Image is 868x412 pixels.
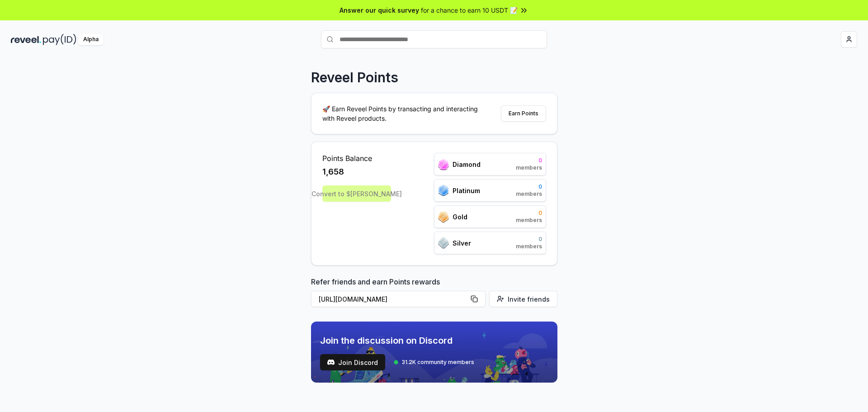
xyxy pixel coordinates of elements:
img: discord_banner [311,322,557,383]
span: 0 [516,209,542,217]
img: reveel_dark [11,34,41,45]
button: Join Discord [320,354,385,370]
span: members [516,243,542,250]
img: ranks_icon [438,159,449,170]
span: for a chance to earn 10 USDT 📝 [421,5,518,15]
span: 1,658 [322,166,344,178]
span: Join the discussion on Discord [320,334,474,347]
img: pay_id [43,34,76,45]
img: test [327,359,335,366]
span: members [516,190,542,198]
span: Gold [453,212,467,222]
div: Refer friends and earn Points rewards [311,276,557,311]
span: members [516,164,542,171]
img: ranks_icon [438,185,449,196]
button: [URL][DOMAIN_NAME] [311,291,486,307]
button: Invite friends [489,291,557,307]
span: Silver [453,238,471,248]
p: 🚀 Earn Reveel Points by transacting and interacting with Reveel products. [322,104,485,123]
img: ranks_icon [438,237,449,249]
span: Points Balance [322,153,391,164]
button: Earn Points [501,105,546,122]
div: Alpha [78,34,104,45]
span: 0 [516,183,542,190]
span: 0 [516,157,542,164]
span: Diamond [453,160,481,169]
span: Invite friends [508,294,550,304]
a: testJoin Discord [320,354,385,370]
span: Platinum [453,186,480,195]
img: ranks_icon [438,211,449,223]
p: Reveel Points [311,69,398,85]
span: Answer our quick survey [340,5,419,15]
span: 0 [516,236,542,243]
span: Join Discord [338,358,378,367]
span: members [516,217,542,224]
span: 31.2K community members [401,359,474,366]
